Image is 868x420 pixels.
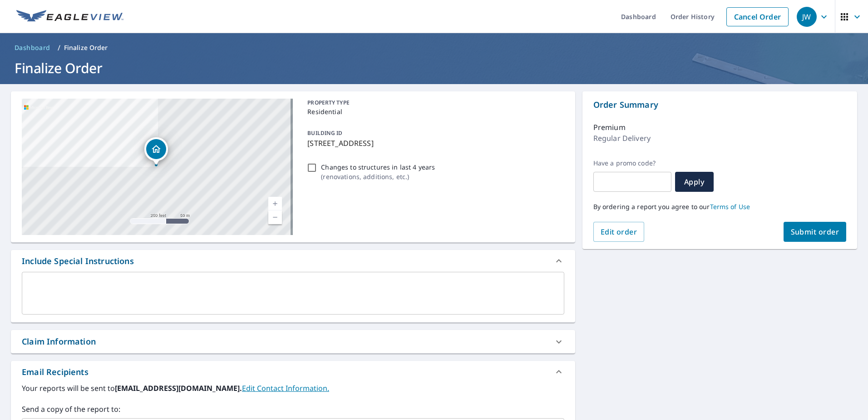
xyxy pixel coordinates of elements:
[675,172,714,192] button: Apply
[593,159,671,167] label: Have a promo code?
[11,361,575,383] div: Email Recipients
[593,133,651,144] p: Regular Delivery
[115,383,242,393] b: [EMAIL_ADDRESS][DOMAIN_NAME].
[242,383,329,393] a: EditContactInfo
[593,222,645,242] button: Edit order
[682,177,706,187] span: Apply
[11,250,575,272] div: Include Special Instructions
[64,43,108,52] p: Finalize Order
[11,40,54,55] a: Dashboard
[791,227,839,237] span: Submit order
[11,330,575,353] div: Claim Information
[321,162,435,172] p: Changes to structures in last 4 years
[15,43,50,52] span: Dashboard
[321,172,435,181] p: ( renovations, additions, etc. )
[268,197,282,210] a: Current Level 17, Zoom In
[307,138,560,149] p: [STREET_ADDRESS]
[22,404,564,415] label: Send a copy of the report to:
[22,366,89,378] div: Email Recipients
[11,59,857,77] h1: Finalize Order
[601,227,637,237] span: Edit order
[593,99,846,111] p: Order Summary
[797,7,817,27] div: JW
[11,40,857,55] nav: breadcrumb
[268,210,282,224] a: Current Level 17, Zoom Out
[22,335,96,348] div: Claim Information
[593,122,626,133] p: Premium
[22,255,134,267] div: Include Special Instructions
[58,42,60,53] li: /
[726,7,789,26] a: Cancel Order
[16,10,123,24] img: EV Logo
[22,383,564,394] label: Your reports will be sent to
[307,129,342,137] p: BUILDING ID
[784,222,847,242] button: Submit order
[144,137,168,165] div: Dropped pin, building 1, Residential property, 101 Dogwood Ct Piedmont, SC 29673
[307,107,560,116] p: Residential
[710,202,750,211] a: Terms of Use
[593,203,846,211] p: By ordering a report you agree to our
[307,99,560,107] p: PROPERTY TYPE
